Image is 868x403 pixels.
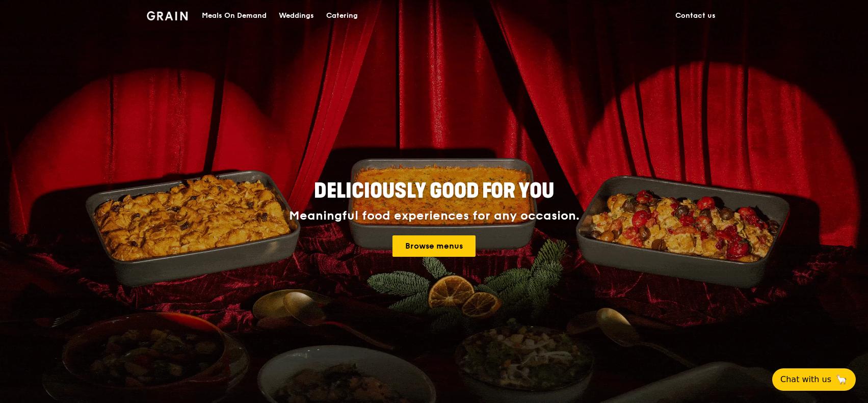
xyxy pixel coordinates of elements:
a: Weddings [273,1,320,31]
span: Deliciously good for you [314,179,554,203]
div: Weddings [279,1,314,31]
div: Meaningful food experiences for any occasion. [251,209,618,223]
a: Browse menus [392,235,476,257]
span: Chat with us [780,373,831,386]
a: Contact us [669,1,722,31]
div: Catering [326,1,358,31]
img: Grain [147,11,188,20]
button: Chat with us🦙 [772,368,856,391]
a: Catering [320,1,364,31]
span: 🦙 [835,373,848,386]
div: Meals On Demand [202,1,267,31]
